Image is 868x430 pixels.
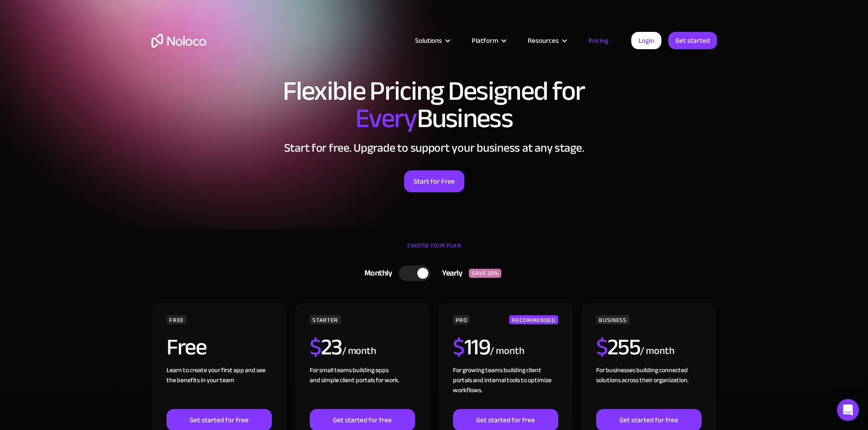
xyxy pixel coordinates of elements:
div: Learn to create your first app and see the benefits in your team ‍ [166,365,271,409]
div: For small teams building apps and simple client portals for work. ‍ [310,365,415,409]
div: / month [342,344,376,358]
div: / month [490,344,524,358]
div: SAVE 20% [469,269,501,278]
span: $ [310,326,321,369]
div: Solutions [404,35,460,46]
div: PRO [453,315,470,324]
div: Open Intercom Messenger [837,399,859,421]
div: Platform [460,35,516,46]
div: CHOOSE YOUR PLAN [151,239,717,261]
h2: 255 [596,336,640,358]
div: BUSINESS [596,315,629,324]
h2: Free [166,336,206,358]
div: Yearly [431,266,469,280]
h2: 119 [453,336,490,358]
div: Resources [516,35,577,46]
div: For growing teams building client portals and internal tools to optimize workflows. [453,365,558,409]
div: RECOMMENDED [509,315,558,324]
span: $ [453,326,464,369]
div: STARTER [310,315,340,324]
a: home [151,34,206,48]
h1: Flexible Pricing Designed for Business [151,77,717,132]
a: Get started [668,32,717,49]
div: Platform [472,35,498,46]
div: Solutions [415,35,442,46]
div: Monthly [353,266,399,280]
h2: 23 [310,336,342,358]
div: Resources [528,35,559,46]
a: Login [631,32,661,49]
span: $ [596,326,608,369]
span: Every [355,93,417,144]
div: FREE [166,315,187,324]
div: For businesses building connected solutions across their organization. ‍ [596,365,701,409]
a: Pricing [577,35,620,46]
a: Start for Free [404,170,464,192]
h2: Start for free. Upgrade to support your business at any stage. [151,141,717,155]
div: / month [640,344,674,358]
